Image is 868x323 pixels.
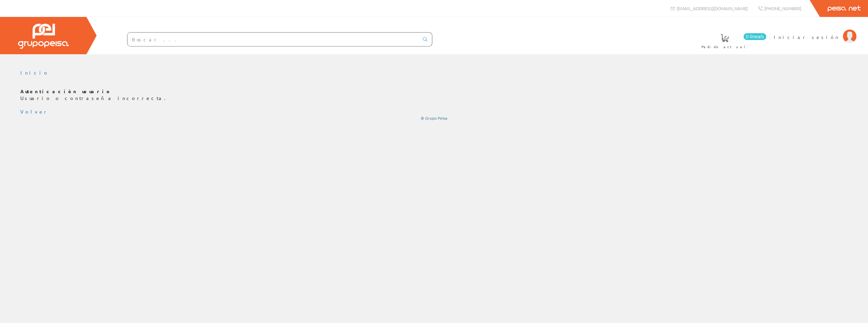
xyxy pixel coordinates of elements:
a: Inicio [20,69,49,76]
span: [EMAIL_ADDRESS][DOMAIN_NAME] [677,5,748,11]
span: [PHONE_NUMBER] [764,5,801,11]
span: Iniciar sesión [774,34,840,40]
p: Usuario o contraseña incorrecta. [20,88,848,102]
div: © Grupo Peisa [20,115,848,121]
b: Autenticación usuario [20,88,112,94]
span: Pedido actual [702,43,748,50]
img: Grupo Peisa [18,24,69,49]
a: Iniciar sesión [774,28,856,35]
a: Volver [20,108,49,115]
input: Buscar ... [127,33,419,46]
span: 0 línea/s [744,33,766,40]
